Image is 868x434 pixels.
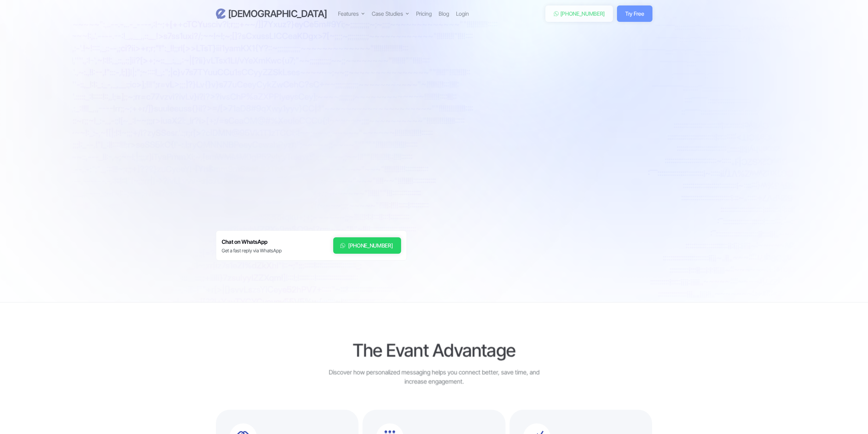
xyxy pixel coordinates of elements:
[416,10,432,18] a: Pricing
[372,10,409,18] div: Case Studies
[321,368,547,386] div: Discover how personalized messaging helps you connect better, save time, and increase engagement.
[321,340,547,361] h2: The Evant Advantage
[560,10,605,18] div: [PHONE_NUMBER]
[222,247,282,254] div: Get a fast reply via WhatsApp
[348,241,393,250] div: [PHONE_NUMBER]
[222,237,282,247] h6: Chat on WhatsApp
[545,5,613,22] a: [PHONE_NUMBER]
[456,10,469,18] a: Login
[333,237,401,254] a: [PHONE_NUMBER]
[216,8,327,20] a: home
[228,8,327,20] h3: [DEMOGRAPHIC_DATA]
[372,10,403,18] div: Case Studies
[338,10,359,18] div: Features
[617,5,652,22] a: Try Free
[338,10,365,18] div: Features
[439,10,449,18] a: Blog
